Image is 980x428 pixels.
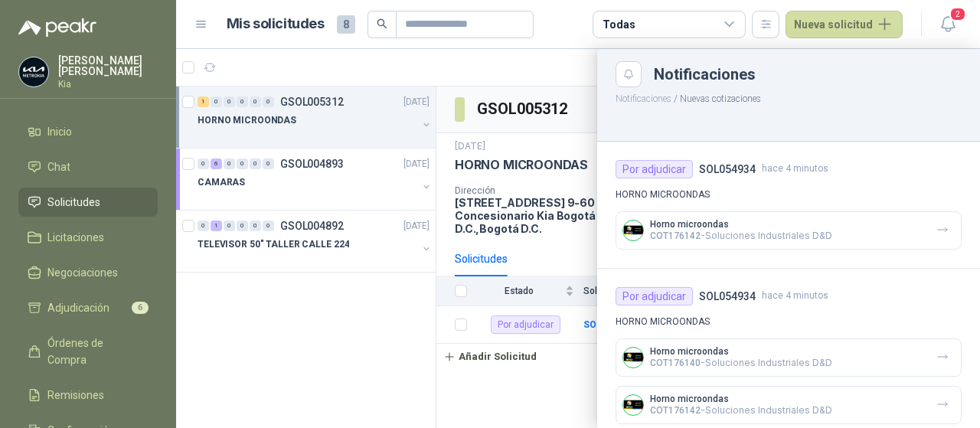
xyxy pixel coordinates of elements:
[650,230,701,241] span: COT176142
[616,160,693,178] div: Por adjudicar
[18,188,158,217] a: Solicitudes
[18,328,158,374] a: Órdenes de Compra
[650,405,701,416] span: COT176142
[377,18,387,29] span: search
[18,117,158,146] a: Inicio
[762,162,828,176] span: hace 4 minutos
[623,221,643,240] img: Company Logo
[616,93,671,104] button: Notificaciones
[934,11,962,38] button: 2
[47,158,70,175] span: Chat
[337,15,355,34] span: 8
[650,357,832,368] p: - Soluciones Industriales D&D
[786,11,903,38] button: Nueva solicitud
[949,7,966,21] span: 2
[18,293,158,322] a: Adjudicación6
[699,288,756,305] h4: SOL054934
[18,223,158,252] a: Licitaciones
[654,67,962,82] div: Notificaciones
[762,289,828,303] span: hace 4 minutos
[47,229,104,246] span: Licitaciones
[650,404,832,416] p: - Soluciones Industriales D&D
[650,219,832,230] p: Horno microondas
[227,13,325,35] h1: Mis solicitudes
[47,264,118,281] span: Negociaciones
[650,230,832,241] p: - Soluciones Industriales D&D
[616,315,962,329] p: HORNO MICROONDAS
[650,358,701,368] span: COT176140
[18,18,96,37] img: Logo peakr
[132,302,149,314] span: 6
[623,395,643,415] img: Company Logo
[47,123,72,140] span: Inicio
[47,194,100,211] span: Solicitudes
[58,55,158,77] p: [PERSON_NAME] [PERSON_NAME]
[18,152,158,181] a: Chat
[616,61,642,87] button: Close
[58,80,158,89] p: Kia
[650,346,832,357] p: Horno microondas
[19,57,48,87] img: Company Logo
[47,335,143,368] span: Órdenes de Compra
[650,394,832,404] p: Horno microondas
[603,16,635,33] div: Todas
[47,299,109,316] span: Adjudicación
[597,87,980,106] p: / Nuevas cotizaciones
[616,188,962,202] p: HORNO MICROONDAS
[18,381,158,410] a: Remisiones
[623,348,643,368] img: Company Logo
[616,287,693,305] div: Por adjudicar
[18,258,158,287] a: Negociaciones
[47,387,104,403] span: Remisiones
[699,161,756,178] h4: SOL054934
